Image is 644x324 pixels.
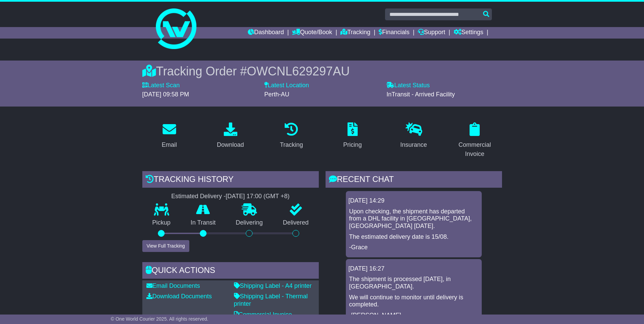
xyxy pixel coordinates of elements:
[226,193,290,200] div: [DATE] 17:00 (GMT +8)
[386,82,430,89] label: Latest Status
[343,140,362,149] div: Pricing
[226,219,273,227] p: Delivering
[212,120,248,152] a: Download
[142,64,502,78] div: Tracking Order #
[157,120,181,152] a: Email
[264,82,309,89] label: Latest Location
[386,91,455,98] span: InTransit - Arrived Facility
[111,316,209,322] span: © One World Courier 2025. All rights reserved.
[418,27,445,39] a: Support
[400,140,427,149] div: Insurance
[280,140,303,149] div: Tracking
[247,64,350,78] span: OWCNL629297AU
[142,219,181,227] p: Pickup
[234,311,292,318] a: Commercial Invoice
[349,208,478,230] p: Upon checking, the shipment has departed from a DHL facility in [GEOGRAPHIC_DATA], [GEOGRAPHIC_DA...
[248,27,284,39] a: Dashboard
[181,219,226,227] p: In Transit
[162,140,177,149] div: Email
[142,193,319,200] div: Estimated Delivery -
[142,240,189,252] button: View Full Tracking
[142,171,319,189] div: Tracking history
[217,140,244,149] div: Download
[340,27,370,39] a: Tracking
[349,265,479,273] div: [DATE] 16:27
[234,293,308,307] a: Shipping Label - Thermal printer
[142,262,319,280] div: Quick Actions
[142,91,189,98] span: [DATE] 09:58 PM
[326,171,502,189] div: RECENT CHAT
[349,312,478,319] p: -[PERSON_NAME]
[452,140,498,159] div: Commercial Invoice
[339,120,366,152] a: Pricing
[349,276,478,290] p: The shipment is processed [DATE], in [GEOGRAPHIC_DATA].
[379,27,409,39] a: Financials
[292,27,332,39] a: Quote/Book
[349,244,478,251] p: -Grace
[146,282,200,289] a: Email Documents
[454,27,483,39] a: Settings
[448,120,502,161] a: Commercial Invoice
[273,219,319,227] p: Delivered
[234,282,312,289] a: Shipping Label - A4 printer
[276,120,307,152] a: Tracking
[349,233,478,241] p: The estimated delivery date is 15/08.
[264,91,289,98] span: Perth-AU
[146,293,212,300] a: Download Documents
[396,120,431,152] a: Insurance
[142,82,180,89] label: Latest Scan
[349,197,479,205] div: [DATE] 14:29
[349,294,478,308] p: We will continue to monitor until delivery is completed.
